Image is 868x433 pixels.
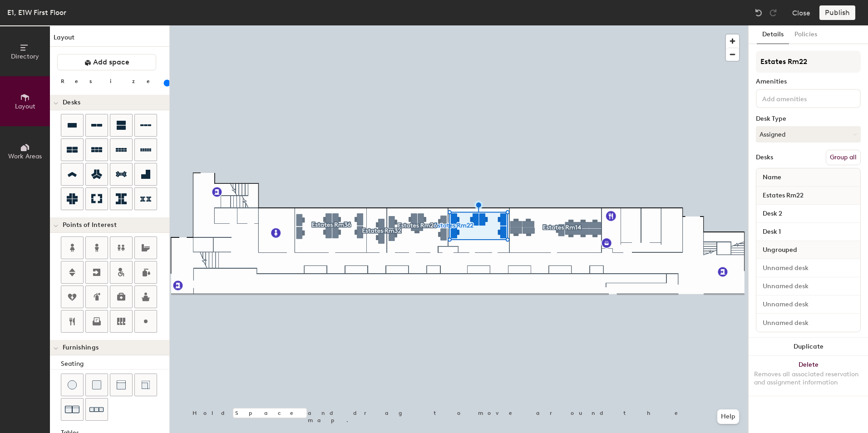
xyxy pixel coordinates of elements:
img: Couch (corner) [141,380,150,389]
button: Add space [57,54,156,70]
span: Points of Interest [63,221,117,229]
span: Estates Rm22 [758,187,808,204]
button: Couch (x2) [61,398,84,421]
button: Group all [826,150,861,165]
span: Directory [11,53,39,60]
button: Couch (x3) [85,398,108,421]
button: Cushion [85,374,108,396]
input: Unnamed desk [758,207,858,220]
img: Stool [68,380,77,389]
div: Resize [61,78,161,85]
div: Amenities [756,78,861,85]
input: Unnamed desk [758,280,858,293]
button: DeleteRemoves all associated reservation and assignment information [749,356,868,396]
span: Name [758,169,786,186]
div: E1, E1W First Floor [7,7,66,18]
img: Redo [769,8,778,17]
button: Details [757,25,789,44]
img: Couch (x3) [89,403,104,417]
img: Couch (middle) [117,380,126,389]
img: Cushion [92,380,101,389]
button: Help [717,409,739,424]
input: Add amenities [760,93,842,103]
button: Couch (corner) [134,374,157,396]
input: Unnamed desk [758,226,858,238]
div: Removes all associated reservation and assignment information [754,370,863,387]
button: Duplicate [749,338,868,356]
img: Couch (x2) [65,402,79,417]
button: Policies [789,25,823,44]
span: Desks [63,99,80,106]
span: Add space [93,58,129,67]
span: Furnishings [63,344,99,351]
input: Unnamed desk [758,298,858,311]
input: Unnamed desk [758,316,858,329]
img: Undo [754,8,763,17]
button: Stool [61,374,84,396]
div: Seating [61,359,169,369]
div: Desks [756,154,773,161]
span: Layout [15,103,35,110]
div: Desk Type [756,115,861,123]
button: Assigned [756,126,861,143]
button: Close [792,5,810,20]
span: Work Areas [8,153,42,160]
input: Unnamed desk [758,262,858,275]
button: Couch (middle) [110,374,133,396]
h1: Layout [50,33,169,47]
span: Ungrouped [758,242,802,258]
